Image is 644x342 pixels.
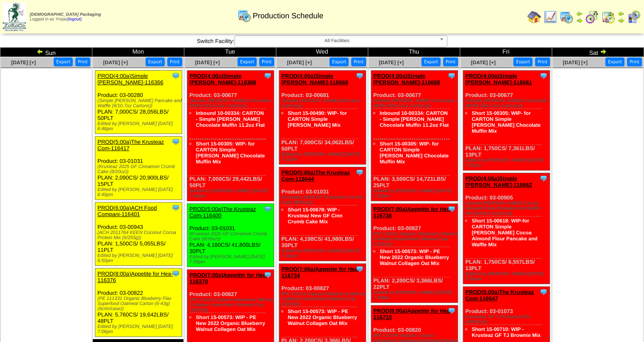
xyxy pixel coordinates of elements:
[97,187,182,197] div: Edited by [PERSON_NAME] [DATE] 6:49pm
[281,169,350,182] a: PROD(5:00a)The Krusteaz Com-116644
[605,57,624,66] button: Export
[288,207,343,225] a: Short 15-00678: WIP - Krusteaz New GF Cinn Crumb Cake Mix
[465,98,550,108] div: (Simple [PERSON_NAME] Chocolate Muffin (6/11.2oz Cartons))
[187,71,274,201] div: Product: 03-00677 PLAN: 7,000CS / 29,442LBS / 50PLT
[172,71,180,80] img: Tooltip
[355,168,364,177] img: Tooltip
[544,10,557,24] img: line_graph.gif
[447,71,456,80] img: Tooltip
[196,141,265,165] a: Short 15-00305: WIP- for CARTON Simple [PERSON_NAME] Chocolate Muffin Mix
[189,73,256,85] a: PROD(4:00a)Simple [PERSON_NAME]-116368
[97,164,182,174] div: (Krusteaz 2025 GF Cinnamon Crumb Cake (8/20oz))
[443,57,458,66] button: Print
[465,158,550,168] div: Edited by [PERSON_NAME] [DATE] 7:21pm
[471,60,495,66] a: [DATE] [+]
[279,71,366,165] div: Product: 03-00681 PLAN: 7,000CS / 34,062LBS / 50PLT
[539,174,548,182] img: Tooltip
[371,204,458,303] div: Product: 03-00827 PLAN: 2,200CS / 3,366LBS / 22PLT
[95,137,182,200] div: Product: 03-01031 PLAN: 2,090CS / 20,900LBS / 15PLT
[373,98,458,108] div: (Simple [PERSON_NAME] Chocolate Muffin (6/11.2oz Cartons))
[184,48,276,57] td: Tue
[288,308,357,326] a: Short 15-00573: WIP - PE New 2022 Organic Blueberry Walnut Collagen Oat Mix
[380,141,449,165] a: Short 15-00305: WIP- for CARTON Simple [PERSON_NAME] Chocolate Muffin Mix
[447,205,456,213] img: Tooltip
[463,71,550,171] div: Product: 03-00677 PLAN: 1,750CS / 7,361LBS / 13PLT
[189,188,274,199] div: Edited by [PERSON_NAME] [DATE] 7:08pm
[238,36,436,46] span: All Facilities
[601,10,615,24] img: calendarinout.gif
[527,10,541,24] img: home.gif
[95,202,182,266] div: Product: 03-00943 PLAN: 1,500CS / 5,055LBS / 11PLT
[11,60,36,66] a: [DATE] [+]
[67,17,82,22] a: (logout)
[288,110,347,128] a: Short 15-00490: WIP- for CARTON Simple [PERSON_NAME] Mix
[187,204,274,267] div: Product: 03-01031 PLAN: 4,180CS / 41,800LBS / 30PLT
[465,314,550,325] div: (Krusteaz GF TJ Brownie Mix (24/16oz))
[172,203,180,212] img: Tooltip
[95,268,182,337] div: Product: 03-00822 PLAN: 5,760CS / 19,642LBS / 48PLT
[196,314,265,332] a: Short 15-00573: WIP - PE New 2022 Organic Blueberry Walnut Collagen Oat Mix
[37,48,43,55] img: arrowleft.gif
[92,48,184,57] td: Mon
[460,48,552,57] td: Fri
[97,121,182,131] div: Edited by [PERSON_NAME] [DATE] 6:48pm
[97,271,173,283] a: PROD(8:00a)Appetite for Hea-116376
[368,48,460,57] td: Thu
[281,73,348,85] a: PROD(4:00a)Simple [PERSON_NAME]-116660
[3,3,26,31] img: zoroco-logo-small.webp
[465,201,550,216] div: (Simple [PERSON_NAME] Cocoa Almond Flour Pancake and Waffle Mix (6/10oz Cartons))
[535,57,550,66] button: Print
[539,288,548,296] img: Tooltip
[279,167,366,261] div: Product: 03-01031 PLAN: 4,198CS / 41,980LBS / 30PLT
[276,48,368,57] td: Wed
[618,17,624,24] img: arrowright.gif
[189,254,274,265] div: Edited by [PERSON_NAME] [DATE] 7:09pm
[373,231,458,247] div: (PE 111311 Organic Blueberry Walnut Collagen Superfood Oatmeal Cup (12/2oz))
[195,60,220,66] a: [DATE] [+]
[97,139,164,151] a: PROD(5:00a)The Krusteaz Com-116417
[0,48,92,57] td: Sun
[97,296,182,311] div: (PE 111331 Organic Blueberry Flax Superfood Oatmeal Carton (6-43g)(6crtn/case))
[627,10,641,24] img: calendarcustomer.gif
[287,60,312,66] a: [DATE] [+]
[97,253,182,263] div: Edited by [PERSON_NAME] [DATE] 6:50pm
[253,11,323,20] span: Production Schedule
[373,290,458,300] div: Edited by [PERSON_NAME] [DATE] 7:19pm
[95,71,182,134] div: Product: 03-00280 PLAN: 7,000CS / 28,056LBS / 50PLT
[472,326,541,338] a: Short 15-00710: WIP - Krusteaz GF TJ Brownie Mix
[259,57,274,66] button: Print
[103,60,128,66] a: [DATE] [+]
[196,110,265,128] a: Inbound 10-00334: CARTON - Simple [PERSON_NAME] Chocolate Muffin 11.2oz Flat
[463,173,550,284] div: Product: 03-00905 PLAN: 1,750CS / 6,557LBS / 13PLT
[281,248,366,259] div: Edited by [PERSON_NAME] [DATE] 7:15pm
[465,271,550,282] div: Edited by [PERSON_NAME] [DATE] 7:22pm
[30,12,101,17] span: [DEMOGRAPHIC_DATA] Packaging
[281,195,366,205] div: (Krusteaz 2025 GF Cinnamon Crumb Cake (8/20oz))
[263,205,272,213] img: Tooltip
[585,10,599,24] img: calendarblend.gif
[552,48,644,57] td: Sat
[238,57,257,66] button: Export
[373,188,458,199] div: Edited by [PERSON_NAME] [DATE] 7:22pm
[576,17,583,24] img: arrowright.gif
[146,57,165,66] button: Export
[421,57,441,66] button: Export
[373,206,452,219] a: PROD(7:00a)Appetite for Hea-116736
[351,57,366,66] button: Print
[189,297,274,313] div: (PE 111311 Organic Blueberry Walnut Collagen Superfood Oatmeal Cup (12/2oz))
[513,57,532,66] button: Export
[560,10,573,24] img: calendarprod.gif
[97,98,182,108] div: (Simple [PERSON_NAME] Pancake and Waffle (6/10.7oz Cartons))
[75,57,90,66] button: Print
[380,110,449,128] a: Inbound 10-00334: CARTON - Simple [PERSON_NAME] Chocolate Muffin 11.2oz Flat
[97,324,182,334] div: Edited by [PERSON_NAME] [DATE] 7:06pm
[355,265,364,273] img: Tooltip
[97,230,182,240] div: (ACH 2011764 KEEN Coconut Cocoa Protein Mix (6/255g))
[379,60,404,66] a: [DATE] [+]
[189,231,274,242] div: (Krusteaz 2025 GF Cinnamon Crumb Cake (8/20oz))
[465,175,532,188] a: PROD(4:05a)Simple [PERSON_NAME]-116662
